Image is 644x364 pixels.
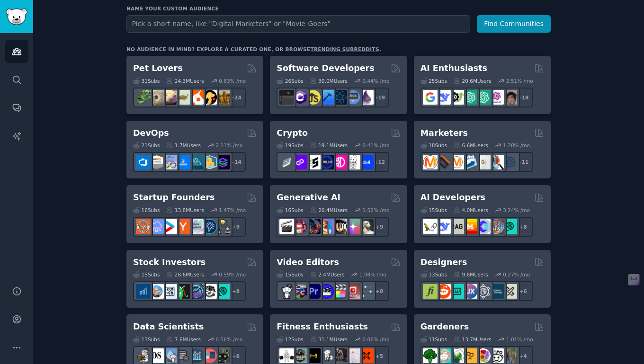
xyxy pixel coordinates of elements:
[513,152,533,172] div: + 11
[202,155,217,169] img: aws_cdk
[189,219,204,234] img: indiehackers
[176,284,190,299] img: Trading
[133,78,160,84] div: 31 Sub s
[126,15,470,33] input: Pick a short name, like "Digital Marketers" or "Movie-Goers"
[310,142,348,149] div: 19.1M Users
[513,217,533,237] div: + 8
[279,90,294,105] img: software
[279,348,294,363] img: GYM
[293,284,307,299] img: editors
[136,348,151,363] img: MachineLearning
[454,142,488,149] div: 6.6M Users
[133,271,160,278] div: 15 Sub s
[226,88,246,107] div: + 24
[319,90,334,105] img: iOSProgramming
[149,155,164,169] img: AWS_Certified_Experts
[477,15,551,33] button: Find Communities
[306,90,321,105] img: learnjavascript
[215,348,230,363] img: data
[176,348,190,363] img: dataengineering
[189,155,204,169] img: platformengineering
[293,219,307,234] img: dalle2
[277,62,374,74] h2: Software Developers
[133,207,160,213] div: 16 Sub s
[476,219,491,234] img: OpenSourceAI
[346,348,360,363] img: physicaltherapy
[215,219,230,234] img: growmybusiness
[202,284,217,299] img: swingtrading
[332,348,347,363] img: fitness30plus
[420,142,447,149] div: 18 Sub s
[293,348,307,363] img: GymMotivation
[6,9,27,25] img: GummySearch logo
[359,90,374,105] img: elixir
[162,219,177,234] img: startup
[454,78,491,84] div: 20.6M Users
[332,219,347,234] img: FluxAI
[463,219,477,234] img: MistralAI
[166,207,204,213] div: 13.8M Users
[436,90,451,105] img: DeepSeek
[502,348,517,363] img: GardenersWorld
[279,155,294,169] img: ethfinance
[215,284,230,299] img: technicalanalysis
[420,336,447,343] div: 11 Sub s
[279,284,294,299] img: gopro
[277,271,303,278] div: 15 Sub s
[162,90,177,105] img: leopardgeckos
[489,219,504,234] img: llmops
[319,284,334,299] img: VideoEditors
[215,155,230,169] img: PlatformEngineers
[476,348,491,363] img: flowers
[310,78,348,84] div: 30.0M Users
[436,348,451,363] img: succulents
[149,90,164,105] img: ballpython
[149,284,164,299] img: ValueInvesting
[423,219,438,234] img: LangChain
[149,219,164,234] img: SaaS
[133,336,160,343] div: 13 Sub s
[359,284,374,299] img: postproduction
[369,217,389,237] div: + 9
[420,271,447,278] div: 13 Sub s
[319,348,334,363] img: weightroom
[189,348,204,363] img: analytics
[513,88,533,107] div: + 18
[277,78,303,84] div: 26 Sub s
[176,219,190,234] img: ycombinator
[319,219,334,234] img: sdforall
[476,155,491,169] img: googleads
[133,257,206,268] h2: Stock Investors
[202,219,217,234] img: Entrepreneurship
[423,155,438,169] img: content_marketing
[176,155,190,169] img: DevOpsLinks
[454,336,491,343] div: 13.7M Users
[369,152,389,172] div: + 12
[423,284,438,299] img: typography
[226,152,246,172] div: + 14
[363,142,390,149] div: 0.41 % /mo
[332,284,347,299] img: finalcutpro
[463,90,477,105] img: chatgpt_promptDesign
[136,284,151,299] img: dividends
[277,192,340,204] h2: Generative AI
[126,5,551,12] h3: Name your custom audience
[293,155,307,169] img: 0xPolygon
[310,336,348,343] div: 31.1M Users
[277,142,303,149] div: 19 Sub s
[166,271,204,278] div: 28.6M Users
[503,271,530,278] div: 0.27 % /mo
[310,271,345,278] div: 2.4M Users
[420,127,468,139] h2: Marketers
[363,336,390,343] div: 0.06 % /mo
[133,62,183,74] h2: Pet Lovers
[189,90,204,105] img: cockatiel
[436,219,451,234] img: DeepSeek
[306,348,321,363] img: workout
[503,207,530,213] div: 3.24 % /mo
[136,90,151,105] img: herpetology
[489,348,504,363] img: UrbanGardening
[359,348,374,363] img: personaltraining
[449,284,464,299] img: UI_Design
[310,46,379,52] a: trending subreddits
